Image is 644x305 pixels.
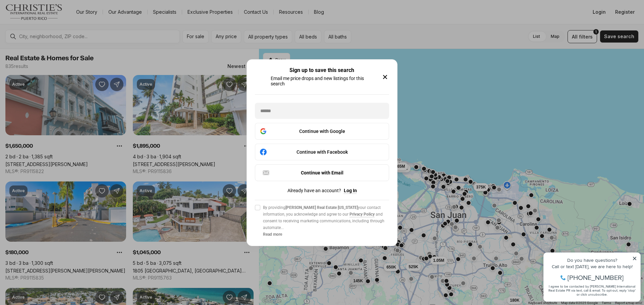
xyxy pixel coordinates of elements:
a: Privacy Policy [350,212,375,217]
div: Do you have questions? [7,15,97,20]
p: Email me price drops and new listings for this search [271,76,373,86]
div: Continue with Facebook [259,148,385,156]
b: Read more [263,232,282,237]
button: Continue with Facebook [255,144,389,160]
div: Continue with Email [262,169,382,177]
div: Continue with Google [259,127,385,135]
h2: Sign up to save this search [289,68,354,73]
span: By providing your contact information, you acknowledge and agree to our and consent to receiving ... [263,204,389,231]
b: [PERSON_NAME] Real Estate [US_STATE] [285,205,358,210]
span: [PHONE_NUMBER] [28,31,84,38]
div: Call or text [DATE], we are here to help! [7,21,97,26]
button: Continue with Google [255,123,389,140]
span: Already have an account? [287,188,341,193]
button: Log In [344,188,357,193]
button: Continue with Email [255,164,389,181]
span: I agree to be contacted by [PERSON_NAME] International Real Estate PR via text, call & email. To ... [8,41,96,54]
